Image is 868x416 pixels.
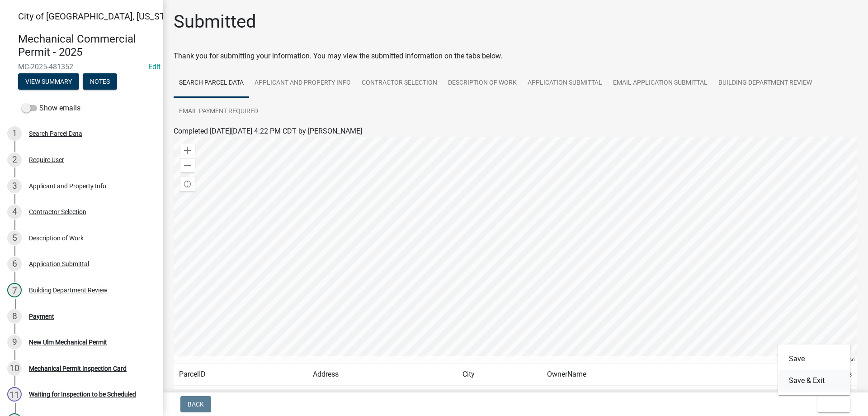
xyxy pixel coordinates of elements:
div: 7 [7,283,22,297]
button: Back [180,396,211,412]
div: Exit [778,344,850,395]
div: Contractor Selection [29,209,86,215]
div: Application Submittal [29,261,89,267]
td: CONVENIENCE MERCHANDISING LLC [542,386,800,408]
div: 4 [7,205,22,219]
a: Email Application Submittal [608,69,713,98]
a: Contractor Selection [356,69,443,98]
div: Description of Work [29,235,84,241]
div: 3 [7,179,22,193]
wm-modal-confirm: Edit Application Number [148,62,160,71]
div: 5 [7,231,22,245]
button: Save & Exit [778,370,850,392]
td: City [457,363,542,386]
div: 8 [7,309,22,324]
a: Application Submittal [522,69,608,98]
button: Exit [817,396,850,412]
label: Show emails [22,103,80,114]
button: Save [778,348,850,370]
div: Building Department Review [29,287,108,293]
div: Find my location [180,177,195,191]
div: Require User [29,157,64,163]
div: Zoom in [180,143,195,158]
button: Notes [83,73,117,90]
a: Applicant and Property Info [249,69,356,98]
h4: Mechanical Commercial Permit - 2025 [18,33,156,59]
td: ParcelID [174,363,307,386]
div: 2 [7,153,22,167]
a: Search Parcel Data [174,69,249,98]
span: Back [188,401,204,408]
a: Esri [846,356,855,363]
wm-modal-confirm: Summary [18,78,79,86]
span: Completed [DATE][DATE] 4:22 PM CDT by [PERSON_NAME] [174,127,362,135]
div: 10 [7,361,22,376]
a: Building Department Review [713,69,817,98]
div: Applicant and Property Info [29,183,106,189]
a: Description of Work [443,69,522,98]
div: Mechanical Permit Inspection Card [29,365,127,372]
div: Payment [29,313,54,320]
button: View Summary [18,73,79,90]
h1: Submitted [174,11,256,33]
span: City of [GEOGRAPHIC_DATA], [US_STATE] [18,11,183,22]
div: 9 [7,335,22,349]
div: 6 [7,257,22,271]
div: Thank you for submitting your information. You may view the submitted information on the tabs below. [174,51,857,62]
a: Edit [148,62,160,71]
div: Search Parcel Data [29,130,82,137]
wm-modal-confirm: Notes [83,78,117,86]
div: Zoom out [180,158,195,172]
td: NEW ULM [457,386,542,408]
div: 11 [7,387,22,402]
div: New Ulm Mechanical Permit [29,339,107,345]
div: 1 [7,126,22,141]
td: [STREET_ADDRESS] [307,386,457,408]
td: 00100208008080 [174,386,307,408]
div: Waiting for Inspection to be Scheduled [29,391,136,397]
span: MC-2025-481352 [18,62,145,71]
span: Exit [825,401,838,408]
a: Email Payment Required [174,97,264,126]
td: OwnerName [542,363,800,386]
td: Address [307,363,457,386]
